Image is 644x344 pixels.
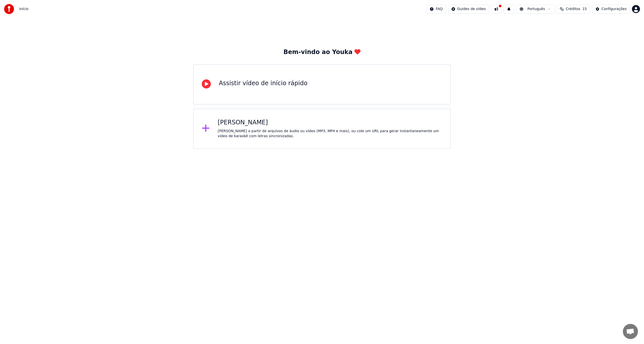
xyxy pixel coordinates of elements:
[601,7,627,12] div: Configurações
[284,48,360,56] div: Bem-vindo ao Youka
[566,7,580,12] span: Créditos
[582,7,587,12] span: 15
[218,129,442,139] div: [PERSON_NAME] a partir de arquivos de áudio ou vídeo (MP3, MP4 e mais), ou cole um URL para gerar...
[19,7,28,12] span: Início
[556,5,590,14] button: Créditos15
[4,4,14,14] img: youka
[592,5,630,14] button: Configurações
[426,5,446,14] button: FAQ
[218,119,442,127] div: [PERSON_NAME]
[448,5,489,14] button: Guides de vídeo
[219,79,307,87] div: Assistir vídeo de início rápido
[623,324,638,339] div: Bate-papo aberto
[19,7,28,12] nav: breadcrumb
